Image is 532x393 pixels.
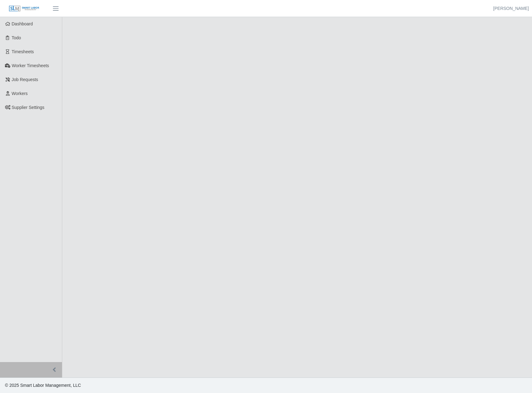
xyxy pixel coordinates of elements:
[9,5,40,12] img: SLM Logo
[493,5,529,12] a: [PERSON_NAME]
[12,63,49,68] span: Worker Timesheets
[12,21,33,26] span: Dashboard
[12,91,28,96] span: Workers
[12,35,21,40] span: Todo
[12,105,45,110] span: Supplier Settings
[5,383,81,388] span: © 2025 Smart Labor Management, LLC
[12,49,34,54] span: Timesheets
[12,77,38,82] span: Job Requests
